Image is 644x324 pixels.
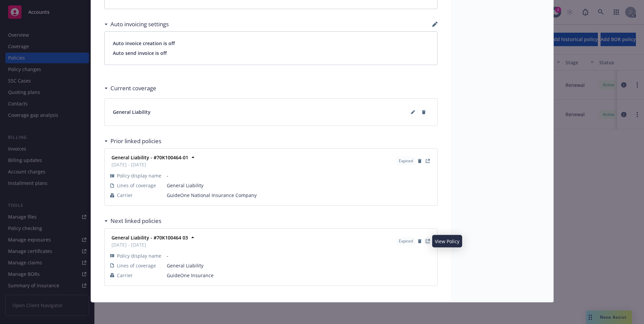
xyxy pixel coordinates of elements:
[424,237,432,245] a: View Policy
[424,157,432,165] a: View Policy
[167,252,432,259] span: -
[111,161,188,168] span: [DATE] - [DATE]
[117,182,156,189] span: Lines of coverage
[111,154,188,161] strong: General Liability - #70K100464-01
[110,84,156,93] h3: Current coverage
[117,272,133,279] span: Carrier
[113,50,429,57] span: Auto send invoice is off
[167,272,432,279] span: GuideOne Insurance
[111,234,188,241] strong: General Liability - #70K100464 03
[104,20,169,29] div: Auto invoicing settings
[117,172,161,179] span: Policy display name
[104,84,156,93] div: Current coverage
[110,20,169,29] h3: Auto invoicing settings
[167,192,432,199] span: GuideOne National Insurance Company
[167,172,432,179] span: -
[117,252,161,259] span: Policy display name
[167,262,432,269] span: General Liability
[113,40,429,47] span: Auto invoice creation is off
[110,217,161,225] h3: Next linked policies
[113,108,151,116] span: General Liability
[104,137,161,145] div: Prior linked policies
[399,158,413,164] span: Expired
[104,217,161,225] div: Next linked policies
[111,241,188,248] span: [DATE] - [DATE]
[117,192,133,199] span: Carrier
[110,137,161,145] h3: Prior linked policies
[399,238,413,244] span: Expired
[117,262,156,269] span: Lines of coverage
[167,182,432,189] span: General Liability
